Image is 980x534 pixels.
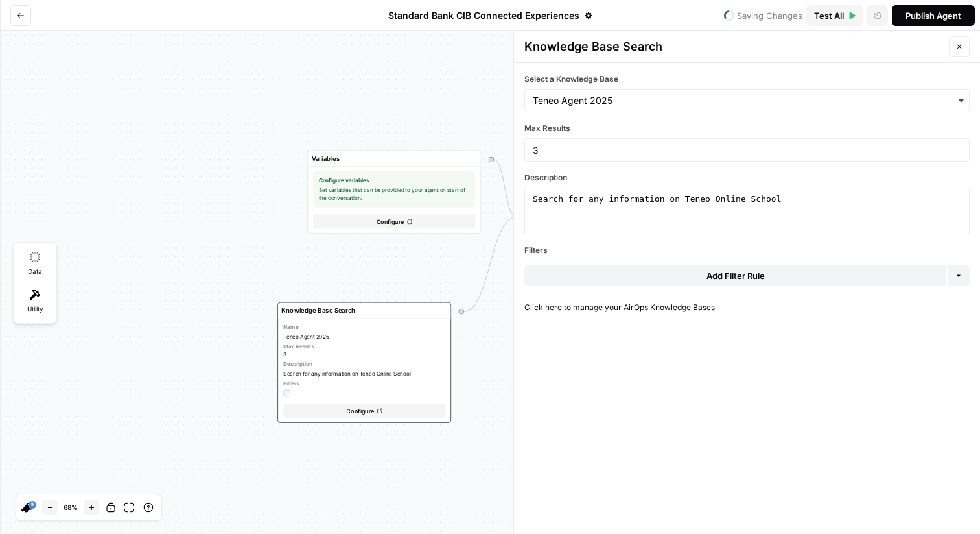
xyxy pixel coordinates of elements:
[524,245,970,256] div: Filters
[737,9,802,22] span: Saving Changes
[346,406,374,415] span: Configure
[377,217,404,226] span: Configure
[283,343,445,359] div: 3
[905,9,961,22] div: Publish Agent
[524,38,662,56] span: Knowledge Base Search
[524,73,970,85] label: Select a Knowledge Base
[283,323,445,331] span: Name
[892,5,975,26] button: Publish Agent
[29,501,36,509] a: 5
[312,154,474,163] input: Step Name
[533,94,961,107] input: Teneo Agent 2025
[524,172,970,184] label: Description
[60,504,81,511] span: 68 %
[281,306,443,315] input: Step Name
[283,333,445,341] span: Teneo Agent 2025
[278,319,450,422] button: NameTeneo Agent 2025Max Results3DescriptionSearch for any information on Teneo Online SchoolFilte...
[283,343,445,350] span: Max Results
[814,9,844,22] span: Test All
[313,171,475,208] div: Set variables that can be provided to your agent on start of the conversation.
[524,265,946,286] button: Add Filter Rule
[464,217,516,312] g: Edge from 56d1fff1-1f1d-4176-ad2f-6fdd1048d40a to initial
[10,5,31,26] button: Go back
[524,123,970,134] label: Max Results
[380,5,600,26] button: Standard Bank CIB Connected Experiences
[283,370,445,378] span: Search for any information on Teneo Online School
[806,5,863,26] button: Test All
[17,246,53,282] div: Data
[524,302,970,313] a: Click here to manage your AirOps Knowledge Bases
[283,360,445,368] span: Description
[283,380,445,387] span: Filters
[494,160,516,217] g: Edge from start to initial
[277,302,451,423] div: NameTeneo Agent 2025Max Results3DescriptionSearch for any information on Teneo Online SchoolFilte...
[388,9,579,22] span: Standard Bank CIB Connected Experiences
[319,176,471,184] span: Configure variables
[706,269,765,282] div: Add Filter Rule
[308,167,480,233] button: Configure variablesSet variables that can be provided to your agent on start of the conversation....
[307,151,481,234] div: Configure variablesSet variables that can be provided to your agent on start of the conversation....
[31,502,34,508] text: 5
[17,284,53,320] div: Utility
